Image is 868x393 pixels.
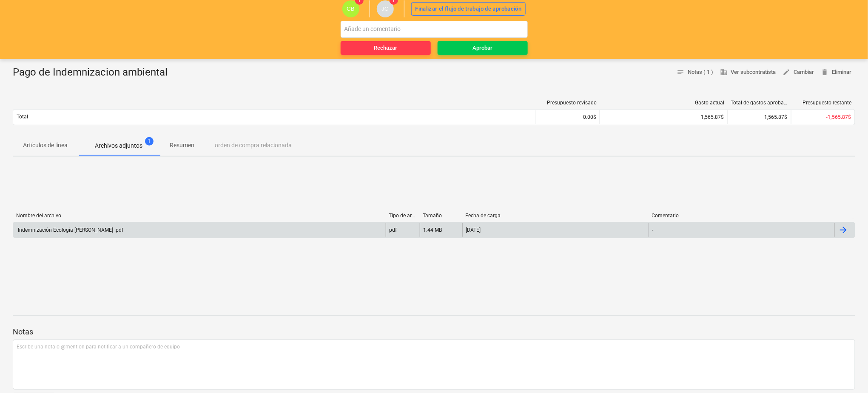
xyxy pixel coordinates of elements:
[17,113,28,121] p: Total
[17,227,123,233] div: Indemnización Ecología [PERSON_NAME] .pdf
[423,213,459,219] div: Tamaño
[347,6,355,12] span: CB
[825,352,868,393] iframe: Chat Widget
[13,66,174,79] div: Pago de Indemnizacion ambiental
[536,110,600,124] div: 0.00$
[13,327,855,337] p: Notas
[411,2,526,16] button: Finalizar el flujo de trabajo de aprobación
[603,100,724,106] div: Gasto actual
[389,213,416,219] div: Tipo de archivo
[720,68,728,76] span: business
[377,0,394,17] div: Jorge Choy
[795,100,852,106] div: Presupuesto restante
[466,213,645,219] div: Fecha de carga
[381,6,388,12] span: JC
[424,227,442,233] div: 1.44 MB
[342,0,359,17] div: Carlos Broce
[341,21,528,38] input: Añade un comentario
[23,141,68,150] p: Artículos de línea
[466,227,481,233] div: [DATE]
[727,110,791,124] div: 1,565.87$
[472,43,492,53] div: Aprobar
[826,114,851,120] span: -1,565.87$
[783,67,814,77] span: Cambiar
[818,66,855,79] button: Eliminar
[145,137,154,146] span: 1
[717,66,780,79] button: Ver subcontratista
[438,41,528,55] button: Aprobar
[720,67,776,77] span: Ver subcontratista
[783,68,791,76] span: edit
[95,141,142,150] p: Archivos adjuntos
[652,227,653,233] div: -
[731,100,788,106] div: Total de gastos aprobados
[677,67,713,77] span: Notas ( 1 )
[821,67,852,77] span: Eliminar
[416,4,522,14] div: Finalizar el flujo de trabajo de aprobación
[170,141,194,150] p: Resumen
[341,41,431,55] button: Rechazar
[780,66,818,79] button: Cambiar
[677,68,684,76] span: notes
[390,227,397,233] div: pdf
[16,213,382,219] div: Nombre del archivo
[652,213,831,219] div: Comentario
[374,43,397,53] div: Rechazar
[603,114,724,120] div: 1,565.87$
[540,100,597,106] div: Presupuesto revisado
[673,66,717,79] button: Notas ( 1 )
[821,68,829,76] span: delete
